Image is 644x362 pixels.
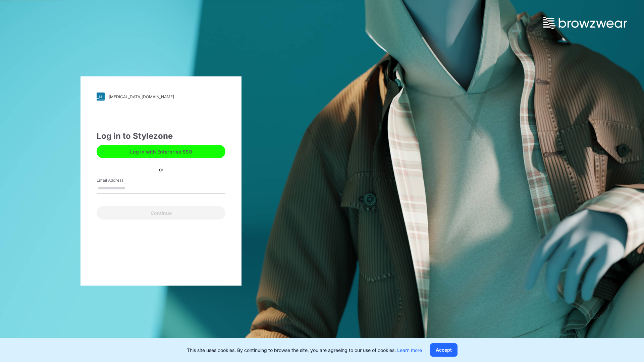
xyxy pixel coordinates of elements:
[543,17,627,29] img: browzwear-logo.73288ffb.svg
[154,166,169,173] div: or
[97,93,105,101] img: svg+xml;base64,PHN2ZyB3aWR0aD0iMjgiIGhlaWdodD0iMjgiIHZpZXdCb3g9IjAgMCAyOCAyOCIgZmlsbD0ibm9uZSIgeG...
[97,130,225,142] div: Log in to Stylezone
[109,94,174,99] div: [MEDICAL_DATA][DOMAIN_NAME]
[97,93,225,101] a: [MEDICAL_DATA][DOMAIN_NAME]
[397,347,422,353] a: Learn more
[187,347,422,354] p: This site uses cookies. By continuing to browse the site, you are agreeing to our use of cookies.
[97,177,144,183] label: Email Address
[430,343,458,357] button: Accept
[97,145,225,158] button: Log in with Enterprise SSO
